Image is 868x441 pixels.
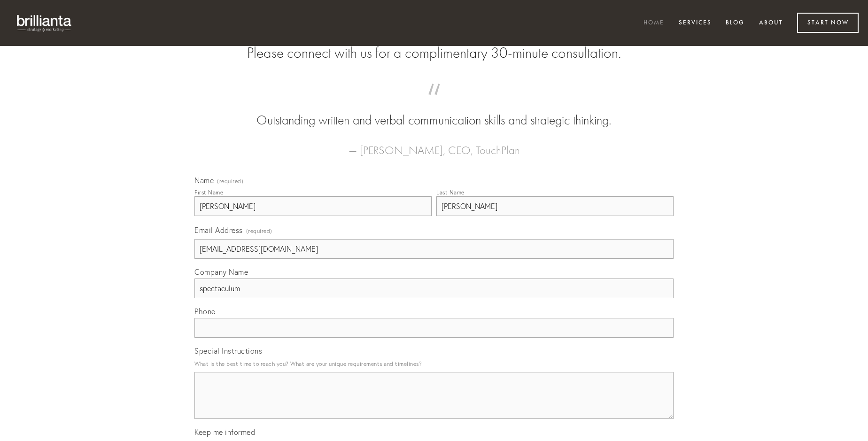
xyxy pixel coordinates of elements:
[9,9,80,37] img: brillianta - research, strategy, marketing
[637,15,670,31] a: Home
[246,224,272,237] span: (required)
[217,178,243,184] span: (required)
[753,15,789,31] a: About
[436,189,465,196] div: Last Name
[194,427,255,437] span: Keep me informed
[194,225,243,235] span: Email Address
[194,346,262,356] span: Special Instructions
[194,189,223,196] div: First Name
[194,307,216,316] span: Phone
[194,44,674,62] h2: Please connect with us for a complimentary 30-minute consultation.
[209,93,659,130] blockquote: Outstanding written and verbal communication skills and strategic thinking.
[194,357,674,370] p: What is the best time to reach you? What are your unique requirements and timelines?
[209,130,659,160] figcaption: — [PERSON_NAME], CEO, TouchPlan
[797,13,859,33] a: Start Now
[194,176,214,185] span: Name
[209,93,659,111] span: “
[720,15,751,31] a: Blog
[673,15,718,31] a: Services
[194,267,248,277] span: Company Name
